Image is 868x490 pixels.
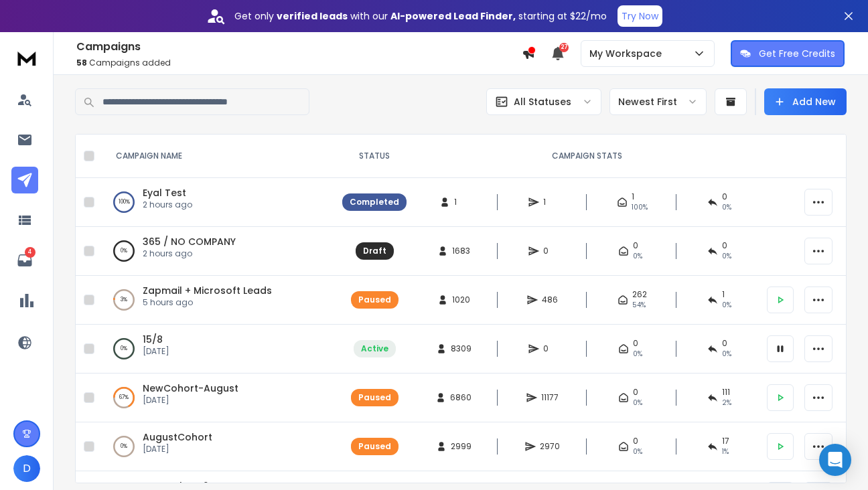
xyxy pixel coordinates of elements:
span: 0 % [722,202,731,213]
p: 5 hours ago [143,297,272,308]
p: [DATE] [143,395,238,406]
span: 0 [722,191,727,202]
a: AugustCohort [143,430,212,444]
span: 0 [633,338,638,349]
th: CAMPAIGN NAME [100,135,334,178]
p: 67 % [119,391,129,404]
a: 4 [11,247,38,274]
button: D [13,455,40,482]
span: 0% [722,349,731,359]
span: 262 [632,289,647,300]
span: 1 % [722,446,729,457]
th: STATUS [334,135,415,178]
h1: Campaigns [76,39,522,55]
p: 4 [25,247,35,258]
span: 0 [633,436,638,446]
p: 2 hours ago [143,248,236,259]
td: 0%365 / NO COMPANY2 hours ago [100,227,334,276]
a: Zapmail + Microsoft Leads [143,284,272,297]
p: Try Now [622,9,658,23]
span: 1 [543,197,557,208]
p: My Workspace [589,47,667,60]
td: 0%15/8[DATE] [100,325,334,374]
p: 0 % [121,440,127,453]
td: 0%AugustCohort[DATE] [100,422,334,471]
span: 11177 [541,392,559,403]
span: 0 [633,240,638,251]
span: 111 [722,387,730,398]
button: Add New [764,88,847,115]
div: Draft [363,246,386,256]
p: 0 % [121,244,127,258]
span: 0% [633,251,642,262]
td: 100%Eyal Test2 hours ago [100,178,334,227]
p: [DATE] [143,444,212,455]
div: Paused [358,295,391,305]
button: Get Free Credits [731,40,845,67]
strong: verified leads [277,9,348,23]
span: 1020 [452,295,470,305]
span: 0 [543,246,557,256]
span: 0% [633,349,642,359]
span: 1 [632,191,634,202]
span: 0% [722,251,731,262]
img: logo [13,46,40,70]
p: 0 % [121,342,127,355]
p: 2 hours ago [143,199,192,210]
span: 54 % [632,300,646,311]
span: 0% [633,398,642,408]
div: Paused [358,441,391,452]
span: 0 % [722,300,731,311]
strong: AI-powered Lead Finder, [390,9,516,23]
span: 8309 [451,343,472,354]
a: Eyal Test [143,186,186,199]
button: Newest First [609,88,707,115]
span: 1 [454,197,467,208]
span: 1683 [452,246,470,256]
span: 0 [633,387,638,398]
div: Paused [358,392,391,403]
span: 27 [559,43,569,52]
span: 0 [543,343,557,354]
p: Get only with our starting at $22/mo [234,9,607,23]
span: 0% [633,446,642,457]
span: 486 [542,295,558,305]
a: 365 / NO COMPANY [143,235,236,248]
th: CAMPAIGN STATS [415,135,759,178]
a: 15/8 [143,333,163,346]
span: 2970 [540,441,560,452]
div: Completed [350,197,399,208]
span: 100 % [632,202,648,213]
td: 3%Zapmail + Microsoft Leads5 hours ago [100,276,334,325]
span: 2999 [451,441,472,452]
p: [DATE] [143,346,169,357]
div: Open Intercom Messenger [819,444,851,476]
button: Try Now [618,5,662,27]
p: All Statuses [514,95,571,108]
span: 0 [722,240,727,251]
p: 3 % [121,293,127,307]
span: 0 [722,338,727,349]
p: 100 % [119,195,130,209]
td: 67%NewCohort-August[DATE] [100,374,334,422]
div: Active [361,343,388,354]
p: Get Free Credits [759,47,835,60]
p: Campaigns added [76,58,522,68]
span: 58 [76,57,87,68]
span: 1 [722,289,725,300]
span: 2 % [722,398,731,408]
span: 17 [722,436,729,446]
span: 6860 [450,392,472,403]
a: NewCohort-August [143,382,238,395]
